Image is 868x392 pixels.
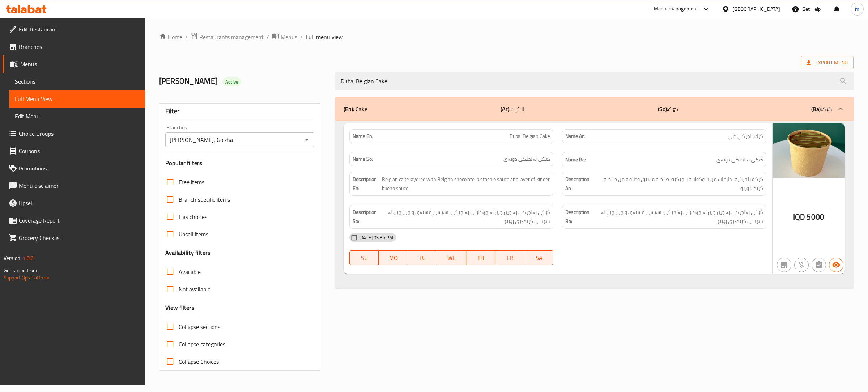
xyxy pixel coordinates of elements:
[807,210,824,224] span: 5000
[19,42,139,51] span: Branches
[495,250,524,265] button: FR
[344,104,354,114] b: (En):
[3,55,145,73] a: Menus
[498,253,522,263] span: FR
[179,323,220,331] span: Collapse sections
[272,32,297,42] a: Menus
[855,5,859,13] span: m
[19,164,139,173] span: Promotions
[179,212,207,221] span: Has choices
[811,105,832,113] p: کێک
[3,212,145,229] a: Coverage Report
[19,147,139,155] span: Coupons
[165,104,314,119] div: Filter
[353,253,376,263] span: SU
[3,142,145,160] a: Coupons
[15,112,139,121] span: Edit Menu
[267,33,269,41] li: /
[469,253,493,263] span: TH
[302,135,312,145] button: Open
[3,125,145,142] a: Choice Groups
[179,195,230,204] span: Branch specific items
[335,72,854,90] input: search
[165,249,210,257] h3: Availability filters
[501,105,524,113] p: الكيك
[9,73,145,90] a: Sections
[565,155,586,164] strong: Name Ba:
[829,258,843,272] button: Available
[165,159,314,167] h3: Popular filters
[165,304,195,312] h3: View filters
[565,175,594,193] strong: Description Ar:
[565,208,591,225] strong: Description Ba:
[15,77,139,86] span: Sections
[344,105,367,113] p: Cake
[356,234,396,241] span: [DATE] 03:35 PM
[179,267,201,276] span: Available
[3,229,145,246] a: Grocery Checklist
[179,285,210,294] span: Not available
[773,123,845,178] img: mmw_638925969348842602
[3,38,145,55] a: Branches
[3,160,145,177] a: Promotions
[353,155,373,163] strong: Name So:
[15,94,139,103] span: Full Menu View
[306,33,343,41] span: Full menu view
[382,175,550,193] span: Belgian cake layered with Belgian chocolate, pistachio sauce and layer of kinder bueno sauce
[191,32,264,42] a: Restaurants management
[22,253,34,263] span: 1.0.0
[179,178,204,186] span: Free items
[801,56,854,69] span: Export Menu
[3,21,145,38] a: Edit Restaurant
[524,250,554,265] button: SA
[9,108,145,125] a: Edit Menu
[777,258,791,272] button: Not branch specific item
[380,208,550,225] span: کێکی بەلجیکی بە چین چین لە چۆکلێتی بەلجیکی، سۆسی فستەق و چین چین لە سۆسی کیندەری بۆینۆ
[3,194,145,212] a: Upsell
[281,33,297,41] span: Menus
[353,175,380,193] strong: Description En:
[3,177,145,194] a: Menu disclaimer
[732,5,780,13] div: [GEOGRAPHIC_DATA]
[503,155,550,163] span: کێکی بەلجیکی دوبەی
[222,79,241,85] span: Active
[793,210,805,224] span: IQD
[4,266,37,275] span: Get support on:
[19,25,139,34] span: Edit Restaurant
[654,5,698,13] div: Menu-management
[19,129,139,138] span: Choice Groups
[185,33,188,41] li: /
[728,132,763,140] span: كيك بلجيكي دبي
[353,132,373,140] strong: Name En:
[19,181,139,190] span: Menu disclaimer
[179,230,208,239] span: Upsell items
[199,33,264,41] span: Restaurants management
[527,253,551,263] span: SA
[379,250,408,265] button: MO
[565,132,585,140] strong: Name Ar:
[335,121,854,288] div: (En): Cake(Ar):الكيك(So):کێک(Ba):کێک
[159,76,326,87] h2: [PERSON_NAME]
[595,175,763,193] span: كيكة بلجيكية بطبقات من شوكولاتة بلجيكية، صلصة فستق وطبقة من صلصة كيندر بوينو
[501,104,510,114] b: (Ar):
[300,33,303,41] li: /
[19,216,139,225] span: Coverage Report
[437,250,466,265] button: WE
[382,253,405,263] span: MO
[812,258,826,272] button: Not has choices
[807,58,848,67] span: Export Menu
[811,104,822,114] b: (Ba):
[179,357,219,366] span: Collapse Choices
[658,104,668,114] b: (So):
[353,208,379,225] strong: Description So:
[716,155,763,164] span: کێکی بەلجیکی دوبەی
[4,273,50,282] a: Support.OpsPlatform
[19,199,139,207] span: Upsell
[440,253,463,263] span: WE
[159,32,854,42] nav: breadcrumb
[335,97,854,121] div: (En): Cake(Ar):الكيك(So):کێک(Ba):کێک
[4,253,21,263] span: Version:
[411,253,434,263] span: TU
[20,60,139,68] span: Menus
[349,250,379,265] button: SU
